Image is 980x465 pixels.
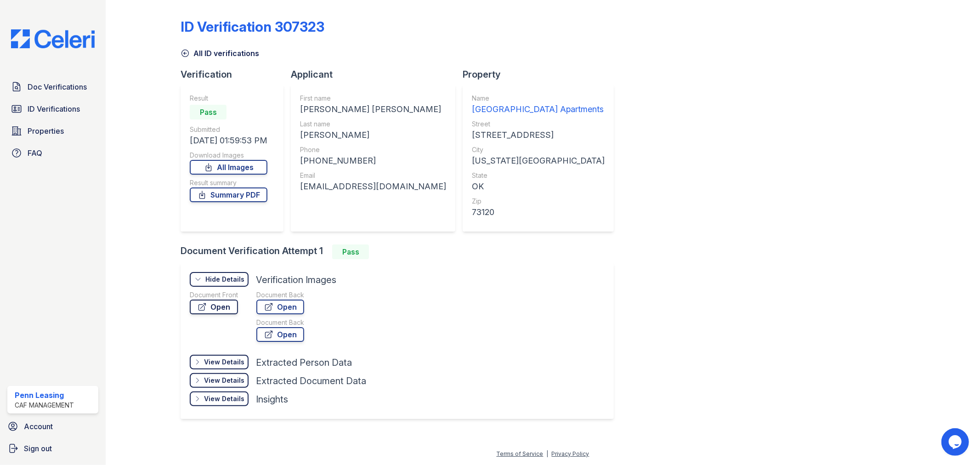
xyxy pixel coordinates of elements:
[291,68,463,81] div: Applicant
[190,94,267,103] div: Result
[181,68,291,81] div: Verification
[472,171,605,180] div: State
[205,275,244,284] div: Hide Details
[472,103,605,116] div: [GEOGRAPHIC_DATA] Apartments
[256,290,304,300] div: Document Back
[204,394,244,403] div: View Details
[190,290,238,300] div: Document Front
[300,103,446,116] div: [PERSON_NAME] [PERSON_NAME]
[190,160,267,175] a: All Images
[24,421,53,432] span: Account
[190,125,267,134] div: Submitted
[15,390,74,401] div: Penn Leasing
[472,154,605,167] div: [US_STATE][GEOGRAPHIC_DATA]
[190,178,267,187] div: Result summary
[204,376,244,385] div: View Details
[4,417,102,436] a: Account
[28,81,87,92] span: Doc Verifications
[256,374,366,387] div: Extracted Document Data
[300,119,446,129] div: Last name
[256,327,304,342] a: Open
[472,119,605,129] div: Street
[300,145,446,154] div: Phone
[190,187,267,202] a: Summary PDF
[190,105,227,119] div: Pass
[300,154,446,167] div: [PHONE_NUMBER]
[256,393,288,406] div: Insights
[256,318,304,327] div: Document Back
[472,129,605,142] div: [STREET_ADDRESS]
[4,439,102,458] a: Sign out
[190,134,267,147] div: [DATE] 01:59:53 PM
[472,145,605,154] div: City
[256,273,336,286] div: Verification Images
[256,356,352,369] div: Extracted Person Data
[181,18,324,35] div: ID Verification 307323
[472,94,605,103] div: Name
[15,401,74,410] div: CAF Management
[28,125,64,136] span: Properties
[941,428,971,456] iframe: chat widget
[190,300,238,314] a: Open
[300,180,446,193] div: [EMAIL_ADDRESS][DOMAIN_NAME]
[24,443,52,454] span: Sign out
[28,103,80,114] span: ID Verifications
[7,78,98,96] a: Doc Verifications
[552,450,589,457] a: Privacy Policy
[547,450,549,457] div: |
[190,151,267,160] div: Download Images
[256,300,304,314] a: Open
[300,129,446,142] div: [PERSON_NAME]
[204,357,244,367] div: View Details
[472,180,605,193] div: OK
[472,94,605,116] a: Name [GEOGRAPHIC_DATA] Apartments
[463,68,621,81] div: Property
[181,48,259,59] a: All ID verifications
[7,122,98,140] a: Properties
[7,144,98,162] a: FAQ
[4,29,102,48] img: CE_Logo_Blue-a8612792a0a2168367f1c8372b55b34899dd931a85d93a1a3d3e32e68fde9ad4.png
[332,244,369,259] div: Pass
[181,244,621,259] div: Document Verification Attempt 1
[28,147,42,159] span: FAQ
[300,171,446,180] div: Email
[7,100,98,118] a: ID Verifications
[472,206,605,219] div: 73120
[300,94,446,103] div: First name
[472,197,605,206] div: Zip
[497,450,544,457] a: Terms of Service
